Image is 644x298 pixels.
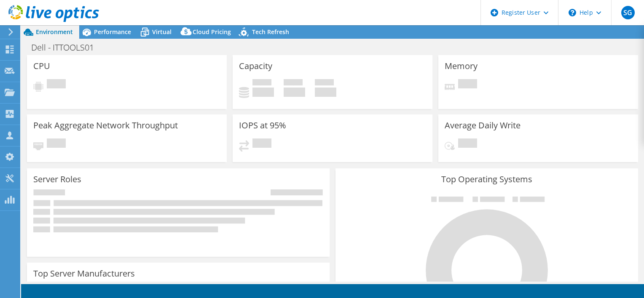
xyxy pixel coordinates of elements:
span: Performance [94,28,131,36]
h3: Memory [445,61,478,71]
span: Pending [458,138,477,150]
span: Total [315,79,334,88]
span: Pending [47,138,66,150]
span: Virtual [152,28,172,36]
span: SG [621,6,635,19]
h3: CPU [33,61,50,71]
span: Used [252,79,271,88]
h3: IOPS at 95% [239,121,286,130]
span: Pending [252,138,271,150]
span: Pending [47,79,66,90]
span: Environment [36,28,73,36]
h3: Peak Aggregate Network Throughput [33,121,178,130]
h4: 0 GiB [252,88,274,97]
h3: Server Roles [33,175,81,184]
h1: Dell - ITTOOLS01 [27,43,107,52]
span: Pending [458,79,477,90]
h3: Capacity [239,61,272,71]
h4: 0 GiB [315,88,336,97]
h3: Average Daily Write [445,121,521,130]
svg: \n [569,9,576,16]
h4: 0 GiB [284,88,305,97]
h3: Top Server Manufacturers [33,269,135,278]
span: Tech Refresh [252,28,289,36]
span: Free [284,79,303,88]
h3: Top Operating Systems [342,175,632,184]
span: Cloud Pricing [193,28,231,36]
